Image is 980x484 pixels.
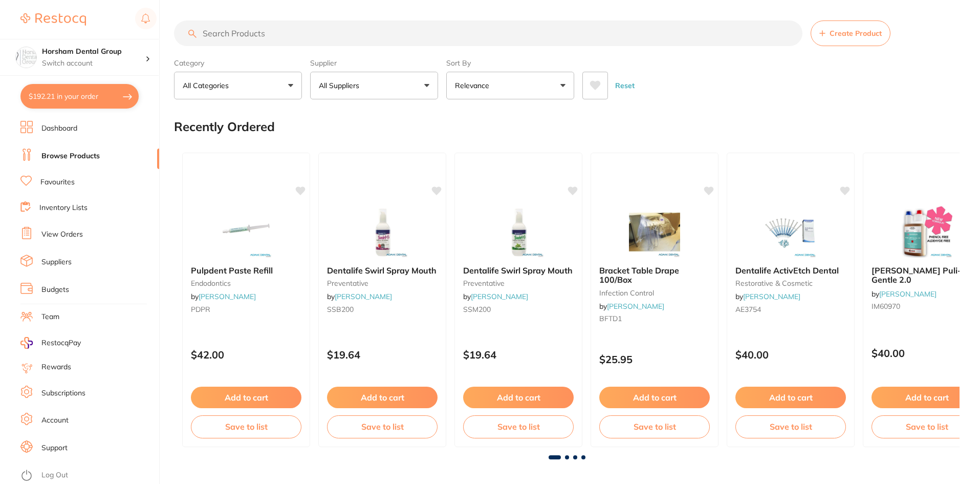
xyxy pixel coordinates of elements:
[20,468,156,484] button: Log Out
[599,289,710,297] small: infection control
[310,72,438,99] button: All Suppliers
[41,362,71,372] a: Rewards
[735,387,846,408] button: Add to cart
[199,292,256,301] a: [PERSON_NAME]
[41,443,68,453] a: Support
[599,415,710,438] button: Save to list
[20,337,81,349] a: RestocqPay
[830,29,882,37] span: Create Product
[879,289,937,299] a: [PERSON_NAME]
[174,58,302,68] label: Category
[191,415,301,438] button: Save to list
[16,47,36,68] img: Horsham Dental Group
[327,415,438,438] button: Save to list
[621,206,688,258] img: Bracket Table Drape 100/Box
[599,387,710,408] button: Add to cart
[872,289,937,299] span: by
[41,123,77,134] a: Dashboard
[41,415,69,426] a: Account
[446,72,574,99] button: Relevance
[183,80,233,91] p: All Categories
[310,58,438,68] label: Supplier
[319,80,363,91] p: All Suppliers
[191,387,301,408] button: Add to cart
[41,151,100,161] a: Browse Products
[607,302,664,311] a: [PERSON_NAME]
[191,349,301,361] p: $42.00
[612,72,638,99] button: Reset
[41,470,68,480] a: Log Out
[455,80,493,91] p: Relevance
[41,229,83,240] a: View Orders
[327,349,438,361] p: $19.64
[39,203,88,213] a: Inventory Lists
[20,84,139,109] button: $192.21 in your order
[174,20,802,46] input: Search Products
[349,206,416,258] img: Dentalife Swirl Spray Mouth
[735,292,800,301] span: by
[743,292,800,301] a: [PERSON_NAME]
[735,415,846,438] button: Save to list
[174,72,302,99] button: All Categories
[599,302,664,311] span: by
[174,120,275,134] h2: Recently Ordered
[327,266,438,275] b: Dentalife Swirl Spray Mouth
[191,292,256,301] span: by
[327,305,438,313] small: SSB200
[327,279,438,287] small: preventative
[335,292,392,301] a: [PERSON_NAME]
[41,312,59,322] a: Team
[757,206,824,258] img: Dentalife ActivEtch Dental
[327,292,392,301] span: by
[735,279,846,287] small: restorative & cosmetic
[735,305,846,313] small: AE3754
[20,8,86,31] a: Restocq Logo
[42,58,145,69] p: Switch account
[811,20,890,46] button: Create Product
[463,415,574,438] button: Save to list
[463,292,528,301] span: by
[41,257,72,267] a: Suppliers
[191,266,301,275] b: Pulpdent Paste Refill
[735,349,846,361] p: $40.00
[463,279,574,287] small: preventative
[191,305,301,313] small: PDPR
[41,388,85,398] a: Subscriptions
[485,206,552,258] img: Dentalife Swirl Spray Mouth
[446,58,574,68] label: Sort By
[894,206,960,258] img: Cattani Puli-jet Gentle 2.0
[463,349,574,361] p: $19.64
[463,387,574,408] button: Add to cart
[599,266,710,285] b: Bracket Table Drape 100/Box
[42,47,145,57] h4: Horsham Dental Group
[213,206,279,258] img: Pulpdent Paste Refill
[41,338,81,348] span: RestocqPay
[463,305,574,313] small: SSM200
[20,337,33,349] img: RestocqPay
[327,387,438,408] button: Add to cart
[20,13,86,26] img: Restocq Logo
[191,279,301,287] small: endodontics
[463,266,574,275] b: Dentalife Swirl Spray Mouth
[599,353,710,365] p: $25.95
[41,285,69,295] a: Budgets
[471,292,528,301] a: [PERSON_NAME]
[599,314,710,323] small: BFTD1
[735,266,846,275] b: Dentalife ActivEtch Dental
[40,177,75,187] a: Favourites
